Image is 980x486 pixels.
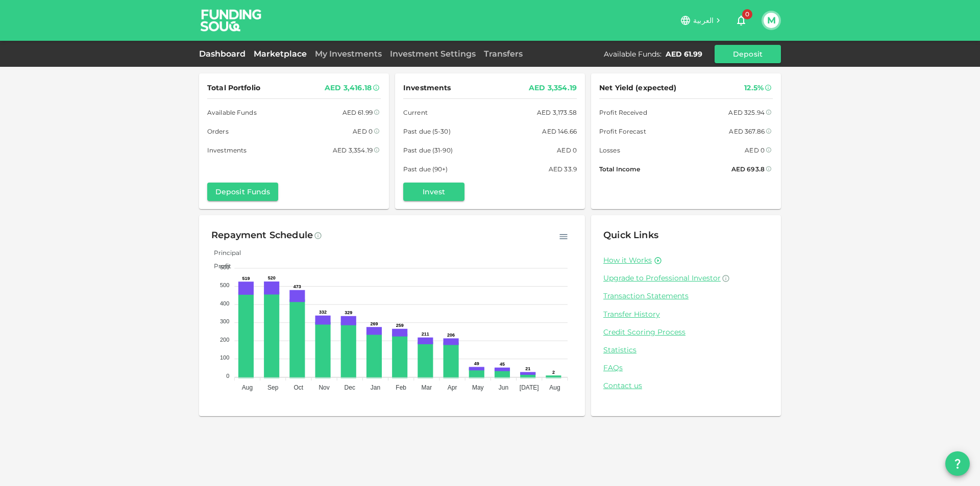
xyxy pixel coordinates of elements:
[742,9,752,19] span: 0
[603,345,769,355] a: Statistics
[220,318,229,324] tspan: 300
[603,255,652,265] a: How it Works
[715,45,781,63] button: Deposit
[325,82,372,94] div: AED 3,416.18
[945,451,970,476] button: question
[603,310,769,319] a: Transfer History
[220,354,229,361] tspan: 100
[267,384,279,391] tspan: Sep
[729,126,765,137] div: AED 367.86
[549,384,560,391] tspan: Aug
[371,384,380,391] tspan: Jan
[403,183,464,201] button: Invest
[403,145,453,156] span: Past due (31-90)
[728,107,765,118] div: AED 325.94
[603,273,769,283] a: Upgrade to Professional Investor
[294,384,304,391] tspan: Oct
[472,384,484,391] tspan: May
[396,384,406,391] tspan: Feb
[557,145,577,156] div: AED 0
[318,384,329,391] tspan: Nov
[666,49,702,59] div: AED 61.99
[499,384,508,391] tspan: Jun
[520,384,539,391] tspan: [DATE]
[207,145,247,156] span: Investments
[311,49,386,59] a: My Investments
[599,145,620,156] span: Losses
[403,82,451,94] span: Investments
[242,384,253,391] tspan: Aug
[731,10,751,31] button: 0
[199,49,250,59] a: Dashboard
[731,164,765,174] div: AED 693.8
[603,291,769,301] a: Transaction Statements
[220,300,229,306] tspan: 400
[211,227,313,244] div: Repayment Schedule
[207,107,257,118] span: Available Funds
[745,145,765,156] div: AED 0
[603,273,721,283] span: Upgrade to Professional Investor
[599,82,677,94] span: Net Yield (expected)
[250,49,311,59] a: Marketplace
[542,126,577,137] div: AED 146.66
[386,49,480,59] a: Investment Settings
[206,249,241,257] span: Principal
[603,229,658,241] span: Quick Links
[207,82,260,94] span: Total Portfolio
[599,107,647,118] span: Profit Received
[403,126,451,137] span: Past due (5-30)
[448,384,457,391] tspan: Apr
[342,107,373,118] div: AED 61.99
[207,126,229,137] span: Orders
[764,13,779,28] button: M
[207,183,278,201] button: Deposit Funds
[353,126,373,137] div: AED 0
[549,164,577,174] div: AED 33.9
[599,126,646,137] span: Profit Forecast
[206,262,231,270] span: Profit
[333,145,373,156] div: AED 3,354.19
[603,327,769,337] a: Credit Scoring Process
[226,373,229,379] tspan: 0
[422,384,432,391] tspan: Mar
[403,107,428,118] span: Current
[480,49,527,59] a: Transfers
[744,82,764,94] div: 12.5%
[603,381,769,391] a: Contact us
[529,82,577,94] div: AED 3,354.19
[603,363,769,373] a: FAQs
[693,16,714,25] span: العربية
[220,264,229,270] tspan: 600
[220,282,229,288] tspan: 500
[604,49,661,59] div: Available Funds :
[599,164,640,174] span: Total Income
[537,107,577,118] div: AED 3,173.58
[345,384,355,391] tspan: Dec
[403,164,448,174] span: Past due (90+)
[220,337,229,343] tspan: 200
